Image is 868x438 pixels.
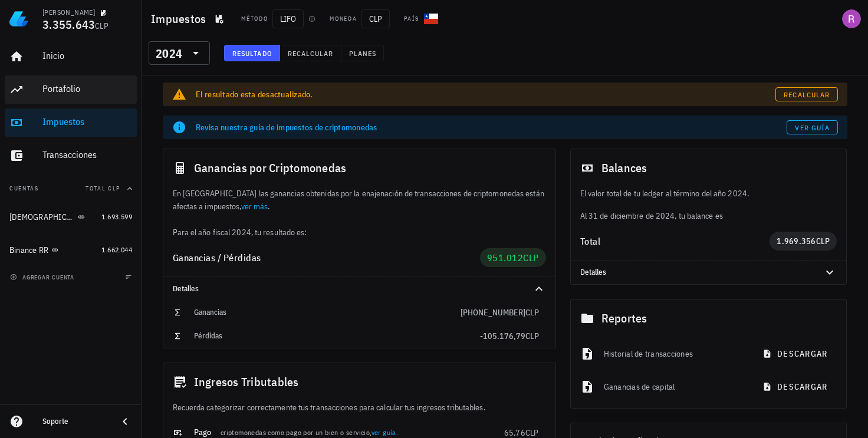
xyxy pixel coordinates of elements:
div: Historial de transacciones [604,341,746,367]
div: Impuestos [42,116,132,127]
div: Reportes [571,299,847,337]
span: -105.176,79 [480,331,525,341]
a: Inicio [5,42,137,71]
div: Transacciones [42,149,132,160]
a: Transacciones [5,141,137,170]
a: ver más [241,201,268,212]
span: agregar cuenta [12,274,74,281]
span: LIFO [272,9,304,28]
span: CLP [525,331,539,341]
span: 1.693.599 [101,212,132,221]
span: criptomonedas como pago por un bien o servicio, . [221,428,398,437]
a: Binance RR 1.662.044 [5,236,137,264]
div: Detalles [163,277,555,301]
span: CLP [525,307,539,318]
span: Recalcular [783,90,830,99]
a: Ver guía [787,120,838,134]
a: Recalcular [775,87,838,101]
a: [DEMOGRAPHIC_DATA][PERSON_NAME] 1.693.599 [5,203,137,231]
span: Planes [348,49,377,58]
span: CLP [361,9,390,28]
div: Total [580,236,770,246]
div: En [GEOGRAPHIC_DATA] las ganancias obtenidas por la enajenación de transacciones de criptomonedas... [163,187,555,239]
div: Detalles [571,261,847,284]
button: Planes [341,45,384,61]
span: CLP [525,427,539,438]
button: agregar cuenta [7,271,80,283]
span: 1.662.044 [101,245,132,254]
p: El valor total de tu ledger al término del año 2024. [580,187,837,200]
button: Recalcular [280,45,341,61]
div: Recuerda categorizar correctamente tus transacciones para calcular tus ingresos tributables. [163,401,555,414]
div: 2024 [156,48,182,60]
div: Moneda [330,14,357,24]
div: Detalles [580,268,809,277]
div: Ganancias por Criptomonedas [163,149,555,187]
div: CL-icon [424,12,438,26]
div: Al 31 de diciembre de 2024, tu balance es [571,187,847,222]
div: Ganancias de capital [604,374,746,400]
span: Resultado [232,49,272,58]
div: Pérdidas [194,331,480,341]
div: Método [241,14,268,24]
div: Portafolio [42,83,132,94]
a: ver guía [371,428,396,437]
a: Impuestos [5,108,137,137]
div: Ganancias [194,308,461,317]
span: descargar [765,348,827,359]
span: 65,76 [504,427,525,438]
a: Portafolio [5,75,137,104]
span: Pago [194,427,212,437]
div: [DEMOGRAPHIC_DATA][PERSON_NAME] [9,212,75,222]
button: CuentasTotal CLP [5,174,137,203]
div: Soporte [42,417,108,426]
div: Binance RR [9,245,49,255]
span: [PHONE_NUMBER] [461,307,525,318]
span: CLP [95,21,108,31]
button: descargar [755,343,837,364]
div: Revisa nuestra guía de impuestos de criptomonedas [196,121,787,133]
span: 1.969.356 [777,236,816,246]
span: Ganancias / Pérdidas [173,252,261,264]
span: 951.012 [487,252,524,264]
img: LedgiFi [9,9,28,28]
div: Balances [571,149,847,187]
div: El resultado esta desactualizado. [196,88,775,100]
span: Ver guía [794,123,830,132]
div: País [404,14,419,24]
div: avatar [842,9,861,28]
div: Detalles [173,284,518,294]
div: Inicio [42,50,132,61]
button: descargar [755,376,837,397]
span: CLP [816,236,830,246]
span: Recalcular [287,49,334,58]
h1: Impuestos [151,9,211,28]
div: 2024 [149,41,210,65]
div: [PERSON_NAME] [42,8,95,17]
span: descargar [765,381,827,392]
span: CLP [523,252,539,264]
span: Total CLP [86,185,120,192]
div: Ingresos Tributables [163,363,555,401]
span: 3.355.643 [42,17,95,32]
button: Resultado [224,45,280,61]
